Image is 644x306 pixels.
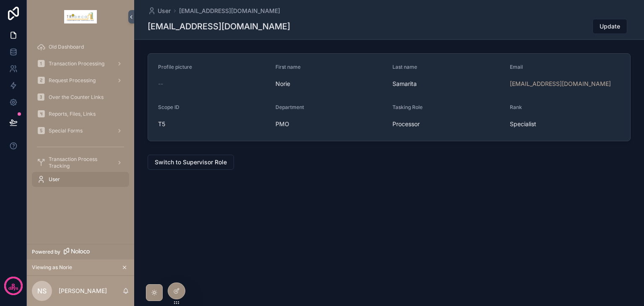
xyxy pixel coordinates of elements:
a: Reports, Files, Links [32,106,129,122]
button: Update [592,19,627,34]
div: scrollable content [27,34,134,198]
span: -- [158,80,163,88]
a: Powered by [27,244,134,259]
span: Special Forms [49,127,83,134]
span: Over the Counter Links [49,94,104,101]
span: Viewing as Norie [32,264,72,271]
span: Powered by [32,249,60,255]
span: Transaction Process Tracking [49,156,110,169]
a: Over the Counter Links [32,90,129,105]
span: Samarita [392,80,503,88]
span: PMO [275,120,386,128]
span: User [158,7,171,15]
p: 8 [11,282,15,290]
button: Switch to Supervisor Role [148,155,234,170]
span: Scope ID [158,104,179,110]
span: First name [275,64,301,70]
a: [EMAIL_ADDRESS][DOMAIN_NAME] [510,80,611,88]
img: App logo [64,10,97,23]
a: [EMAIL_ADDRESS][DOMAIN_NAME] [179,7,280,15]
span: Email [510,64,523,70]
span: Norie [275,80,386,88]
span: Tasking Role [392,104,423,110]
a: Old Dashboard [32,39,129,54]
a: Transaction Process Tracking [32,155,129,170]
span: User [49,176,60,183]
p: days [8,285,18,292]
a: Request Processing [32,73,129,88]
span: Department [275,104,304,110]
span: Transaction Processing [49,60,104,67]
span: Last name [392,64,417,70]
a: Special Forms [32,123,129,138]
span: Request Processing [49,77,96,84]
span: NS [37,286,47,296]
a: User [32,172,129,187]
span: T5 [158,120,269,128]
a: User [148,7,171,15]
span: Specialist [510,120,621,128]
span: Switch to Supervisor Role [155,158,227,166]
span: Reports, Files, Links [49,111,96,117]
span: Processor [392,120,503,128]
span: Profile picture [158,64,192,70]
span: Rank [510,104,522,110]
a: Transaction Processing [32,56,129,71]
span: Old Dashboard [49,44,84,50]
p: [PERSON_NAME] [59,287,107,295]
h1: [EMAIL_ADDRESS][DOMAIN_NAME] [148,21,290,32]
span: Update [600,22,620,31]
